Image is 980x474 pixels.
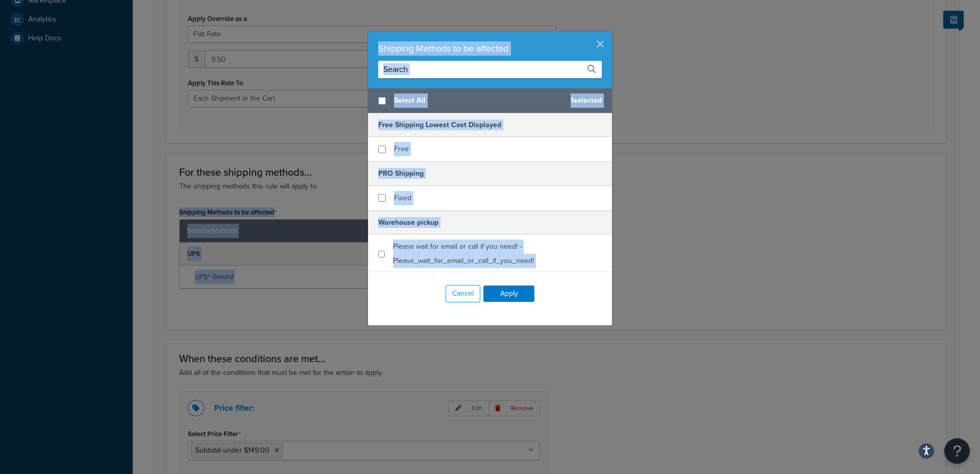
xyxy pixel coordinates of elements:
span: Fixed [394,193,411,203]
span: Free [394,144,409,154]
button: Apply [483,286,534,302]
span: Select All [394,93,562,108]
h5: Warehouse pickup [368,210,612,234]
span: Please wait for email or call if you need! - Please_wait_for_email_or_call_if_you_need! [393,241,534,266]
div: 1 selected [368,88,612,113]
h5: Free Shipping Lowest Cost Displayed [368,113,612,137]
button: Cancel [446,285,480,302]
div: Shipping Methods to be affected [378,41,602,56]
h5: PRO Shipping [368,161,612,185]
input: Search [378,61,602,78]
